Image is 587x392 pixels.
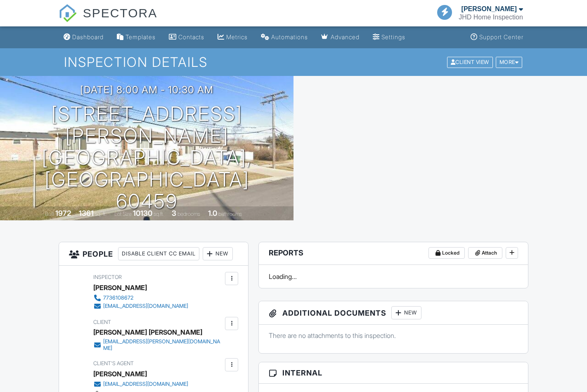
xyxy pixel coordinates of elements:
[258,30,311,45] a: Automations (Basic)
[93,294,188,302] a: 7736108672
[13,103,280,212] h1: [STREET_ADDRESS][PERSON_NAME] [GEOGRAPHIC_DATA], [GEOGRAPHIC_DATA] 60459
[80,84,213,95] h3: [DATE] 8:00 am - 10:30 am
[60,30,107,45] a: Dashboard
[391,306,421,319] div: New
[172,209,176,217] div: 3
[83,4,158,21] span: SPECTORA
[93,281,147,294] div: [PERSON_NAME]
[93,360,134,366] span: Client's Agent
[259,301,528,325] h3: Additional Documents
[79,209,94,217] div: 1361
[203,247,233,260] div: New
[178,211,200,217] span: bedrooms
[226,33,248,40] div: Metrics
[72,33,104,40] div: Dashboard
[93,338,223,352] a: [EMAIL_ADDRESS][PERSON_NAME][DOMAIN_NAME]
[95,211,107,217] span: sq. ft.
[269,331,518,340] p: There are no attachments to this inspection.
[459,13,523,21] div: JHD Home Inspection
[64,55,523,69] h1: Inspection Details
[103,381,188,387] div: [EMAIL_ADDRESS][DOMAIN_NAME]
[103,295,133,301] div: 7736108672
[103,338,223,352] div: [EMAIL_ADDRESS][PERSON_NAME][DOMAIN_NAME]
[178,33,204,40] div: Contacts
[45,211,54,217] span: Built
[133,209,152,217] div: 10130
[318,30,363,45] a: Advanced
[93,274,122,280] span: Inspector
[118,247,199,260] div: Disable Client CC Email
[93,380,188,388] a: [EMAIL_ADDRESS][DOMAIN_NAME]
[369,30,409,45] a: Settings
[331,33,360,40] div: Advanced
[59,4,77,22] img: The Best Home Inspection Software - Spectora
[55,209,71,217] div: 1972
[59,242,248,266] h3: People
[114,30,159,45] a: Templates
[479,33,523,40] div: Support Center
[381,33,405,40] div: Settings
[114,211,132,217] span: Lot Size
[467,30,527,45] a: Support Center
[447,57,493,68] div: Client View
[271,33,308,40] div: Automations
[462,5,517,13] div: [PERSON_NAME]
[496,57,523,68] div: More
[93,302,188,310] a: [EMAIL_ADDRESS][DOMAIN_NAME]
[208,209,217,217] div: 1.0
[103,303,188,309] div: [EMAIL_ADDRESS][DOMAIN_NAME]
[93,326,202,338] div: [PERSON_NAME] [PERSON_NAME]
[125,33,156,40] div: Templates
[93,319,111,325] span: Client
[218,211,242,217] span: bathrooms
[154,211,164,217] span: sq.ft.
[259,362,528,384] h3: Internal
[214,30,251,45] a: Metrics
[59,12,157,28] a: SPECTORA
[166,30,208,45] a: Contacts
[93,368,147,380] a: [PERSON_NAME]
[446,59,495,65] a: Client View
